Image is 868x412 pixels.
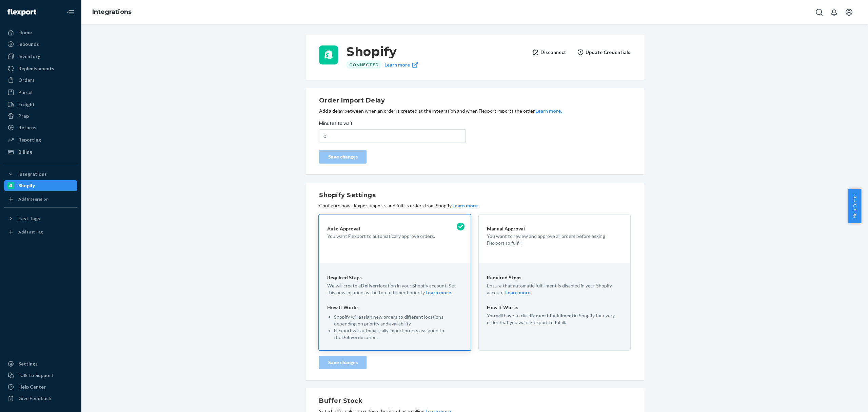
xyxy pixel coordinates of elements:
[18,215,40,222] div: Fast Tags
[4,180,77,191] a: Shopify
[487,282,622,296] p: Ensure that automatic fulfillment is disabled in your Shopify account. .
[327,304,462,311] p: How It Works
[325,359,361,366] div: Save changes
[812,5,826,19] button: Open Search Box
[334,314,462,327] p: Shopify will assign new orders to different locations depending on priority and availability.
[18,383,46,390] div: Help Center
[319,396,630,405] h2: Buffer Stock
[18,65,54,72] div: Replenishments
[327,274,462,281] p: Required Steps
[487,274,622,281] p: Required Steps
[319,108,630,114] p: Add a delay between when an order is created at the integration and when Flexport imports the ord...
[479,214,630,350] button: Manual ApprovalYou want to review and approve all orders before asking Flexport to fulfill.Requir...
[327,282,462,296] p: We will create a location in your Shopify account. Set this new location as the top fulfillment p...
[535,108,561,114] button: Learn more
[319,191,630,200] h2: Shopify Settings
[319,120,353,129] span: Minutes to wait
[18,136,41,143] div: Reporting
[18,89,33,96] div: Parcel
[319,129,466,143] input: Minutes to wait
[4,75,77,86] a: Orders
[487,304,622,311] p: How It Works
[4,51,77,62] a: Inventory
[4,122,77,133] a: Returns
[4,111,77,121] a: Prep
[319,150,367,164] button: Save changes
[4,194,77,205] a: Add Integration
[64,5,77,19] button: Close Navigation
[487,233,622,246] p: You want to review and approve all orders before asking Flexport to fulfill.
[18,372,54,379] div: Talk to Support
[325,153,361,160] div: Save changes
[487,312,622,326] p: You will have to click in Shopify for every order that you want Flexport to fulfill.
[18,229,43,235] div: Add Fast Tag
[319,356,367,369] button: Save changes
[334,327,462,341] p: Flexport will automatically import orders assigned to the location.
[532,45,566,59] button: Disconnect
[327,233,462,240] p: You want Flexport to automatically approve orders.
[4,370,77,381] a: Talk to Support
[87,2,137,22] ol: breadcrumbs
[346,60,382,69] div: Connected
[18,101,35,108] div: Freight
[505,289,531,296] button: Learn more
[18,395,51,402] div: Give Feedback
[18,29,32,36] div: Home
[4,134,77,145] a: Reporting
[18,360,38,367] div: Settings
[4,63,77,74] a: Replenishments
[346,45,527,58] h3: Shopify
[18,41,39,48] div: Inbounds
[18,149,32,155] div: Billing
[319,214,471,350] button: Auto ApprovalYou want Flexport to automatically approve orders.Required StepsWe will create aDeli...
[452,202,478,209] button: Learn more
[7,9,36,16] img: Flexport logo
[341,334,360,340] strong: Deliverr
[426,289,451,296] button: Learn more
[18,113,29,119] div: Prep
[18,77,35,83] div: Orders
[842,5,856,19] button: Open account menu
[4,213,77,224] button: Fast Tags
[4,227,77,238] a: Add Fast Tag
[92,8,132,16] a: Integrations
[4,99,77,110] a: Freight
[327,225,462,232] p: Auto Approval
[4,27,77,38] a: Home
[18,124,36,131] div: Returns
[18,182,35,189] div: Shopify
[384,60,418,69] a: Learn more
[487,225,622,232] p: Manual Approval
[18,171,47,177] div: Integrations
[4,39,77,50] a: Inbounds
[319,202,630,209] p: Configure how Flexport imports and fulfills orders from Shopify. .
[4,169,77,180] button: Integrations
[4,381,77,392] a: Help Center
[4,147,77,157] a: Billing
[361,283,379,288] strong: Deliverr
[4,87,77,98] a: Parcel
[4,358,77,369] a: Settings
[4,393,77,404] button: Give Feedback
[577,45,630,59] button: Update Credentials
[18,196,48,202] div: Add Integration
[848,189,861,223] button: Help Center
[827,5,841,19] button: Open notifications
[18,53,40,60] div: Inventory
[530,313,574,318] strong: Request Fulfillment
[319,96,630,105] h2: Order Import Delay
